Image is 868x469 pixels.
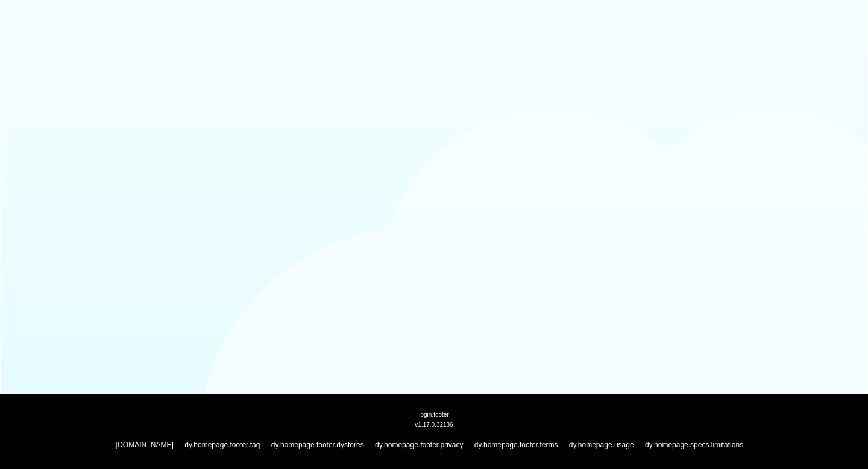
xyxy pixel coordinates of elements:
[419,410,448,418] span: login.footer
[184,441,260,449] a: dy.homepage.footer.faq
[375,441,464,449] a: dy.homepage.footer.privacy
[474,441,558,449] a: dy.homepage.footer.terms
[645,441,743,449] a: dy.homepage.specs.limitations
[415,421,453,428] span: v1.17.0.32136
[116,441,174,449] a: [DOMAIN_NAME]
[271,441,364,449] a: dy.homepage.footer.dystores
[569,441,634,449] a: dy.homepage.usage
